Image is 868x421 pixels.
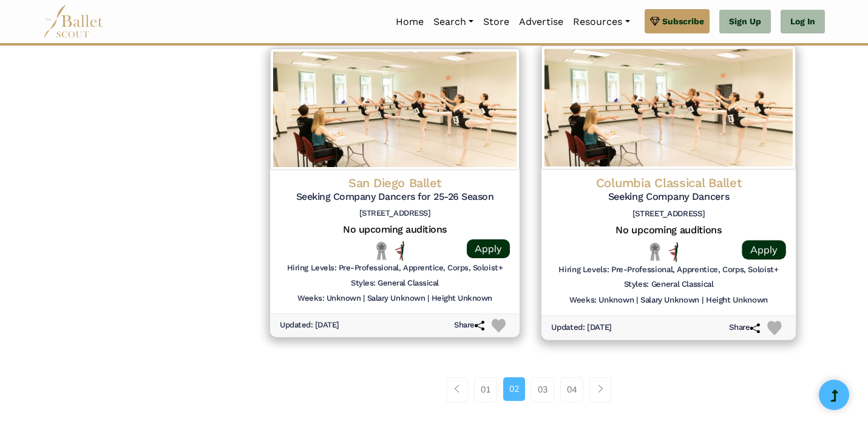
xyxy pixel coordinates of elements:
h4: San Diego Ballet [280,175,510,191]
h6: Styles: General Classical [624,280,714,290]
a: Search [429,9,478,35]
a: Apply [467,239,510,258]
a: Home [391,9,429,35]
h5: Seeking Company Dancers [551,191,786,204]
h6: Weeks: Unknown [297,293,361,304]
a: Advertise [514,9,568,35]
a: 02 [503,377,525,400]
h6: [STREET_ADDRESS] [551,209,786,219]
h6: Height Unknown [706,295,768,306]
h6: Styles: General Classical [351,278,439,289]
a: Sign Up [719,10,771,34]
h5: No upcoming auditions [280,224,510,236]
h5: Seeking Company Dancers for 25-26 Season [280,191,510,204]
a: 03 [531,377,554,402]
img: All [669,242,678,262]
h4: Columbia Classical Ballet [551,175,786,191]
h6: Height Unknown [432,293,492,304]
a: 01 [474,377,497,402]
h6: Updated: [DATE] [551,323,612,334]
a: Store [478,9,514,35]
h6: | [702,295,704,306]
img: Local [374,241,389,260]
a: Subscribe [645,9,710,33]
h6: Hiring Levels: Pre-Professional, Apprentice, Corps, Soloist+ [287,263,503,273]
a: 04 [560,377,583,402]
h6: Salary Unknown [367,293,425,304]
h6: Hiring Levels: Pre-Professional, Apprentice, Corps, Soloist+ [558,264,778,275]
span: Subscribe [662,15,704,28]
h6: | [363,293,365,304]
a: Apply [742,240,785,259]
img: gem.svg [650,15,660,28]
img: Heart [767,321,781,335]
img: Logo [270,49,520,170]
h6: | [427,293,429,304]
img: Local [647,242,663,262]
a: Log In [781,10,825,34]
h6: Salary Unknown [640,295,699,306]
h6: [STREET_ADDRESS] [280,208,510,219]
h6: Updated: [DATE] [280,320,339,330]
h6: Weeks: Unknown [569,295,634,306]
img: All [395,241,404,261]
img: Heart [492,319,506,333]
h6: | [636,295,638,306]
h5: No upcoming auditions [551,224,786,237]
h6: Share [729,323,760,334]
h6: Share [454,320,484,330]
nav: Page navigation example [446,377,618,402]
a: Resources [568,9,634,35]
img: Logo [541,46,796,170]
